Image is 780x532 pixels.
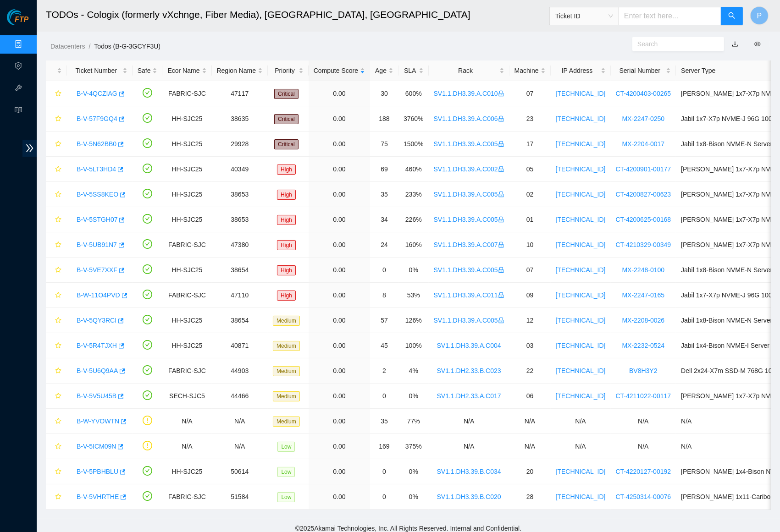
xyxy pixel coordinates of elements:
span: check-circle [143,290,152,299]
a: CT-4250314-00076 [616,493,671,500]
span: exclamation-circle [143,416,152,425]
td: 51584 [212,484,268,510]
td: HH-SJC25 [162,308,211,333]
td: HH-SJC25 [162,459,211,484]
td: HH-SJC25 [162,207,211,232]
span: star [55,292,61,299]
td: 1500% [398,132,429,157]
span: star [55,317,61,324]
td: 0 [370,484,398,510]
span: lock [498,267,504,273]
td: 05 [509,157,551,182]
td: 40349 [212,157,268,182]
a: [TECHNICAL_ID] [556,191,606,198]
span: High [277,190,296,200]
td: 0.00 [309,157,370,182]
td: HH-SJC25 [162,182,211,207]
td: 53% [398,283,429,308]
a: MX-2204-0017 [622,140,665,148]
span: High [277,165,296,175]
button: star [51,212,62,227]
span: Medium [273,366,300,376]
a: MX-2248-0100 [622,266,665,274]
td: 0.00 [309,484,370,510]
td: 75 [370,132,398,157]
td: 47117 [212,81,268,106]
span: star [55,115,61,123]
td: 03 [509,333,551,358]
td: 09 [509,283,551,308]
td: 38635 [212,106,268,132]
span: Medium [273,391,300,401]
td: N/A [611,409,676,434]
input: Enter text here... [619,7,721,25]
td: 0 [370,384,398,409]
td: 35 [370,182,398,207]
span: check-circle [143,164,152,173]
a: SV1.1.DH3.39.A.C005lock [434,140,504,148]
button: star [51,389,62,403]
a: B-W-YVOWTN [77,417,119,425]
a: SV1.1.DH2.33.A.C017 [437,392,501,400]
td: 47110 [212,283,268,308]
td: 0% [398,384,429,409]
td: N/A [551,409,611,434]
td: N/A [509,434,551,459]
button: star [51,489,62,504]
a: CT-4200901-00177 [616,165,671,173]
td: 40871 [212,333,268,358]
td: 30 [370,81,398,106]
a: B-V-5ICM09N [77,443,116,450]
span: Critical [274,139,299,149]
a: B-V-5LT3HD4 [77,165,116,173]
button: star [51,86,62,101]
td: N/A [162,409,211,434]
td: N/A [212,434,268,459]
td: N/A [429,409,509,434]
td: 460% [398,157,429,182]
span: High [277,291,296,301]
span: lock [498,141,504,147]
a: MX-2208-0026 [622,317,665,324]
td: FABRIC-SJC [162,484,211,510]
a: SV1.1.DH3.39.A.C005lock [434,266,504,274]
a: Akamai TechnologiesFTP [7,16,28,28]
a: [TECHNICAL_ID] [556,468,606,475]
td: HH-SJC25 [162,106,211,132]
img: Akamai Technologies [7,9,46,25]
button: star [51,338,62,353]
span: star [55,367,61,375]
td: 2 [370,358,398,384]
td: 28 [509,484,551,510]
a: SV1.1.DH3.39.B.C020 [437,493,501,500]
span: read [15,102,22,121]
td: N/A [611,434,676,459]
td: 3760% [398,106,429,132]
a: [TECHNICAL_ID] [556,266,606,274]
td: 0.00 [309,207,370,232]
a: B-V-5STGH07 [77,216,117,223]
a: MX-2232-0524 [622,342,665,349]
button: download [725,37,745,51]
a: B-W-11O4PVD [77,291,120,299]
span: check-circle [143,365,152,375]
td: 23 [509,106,551,132]
td: N/A [162,434,211,459]
span: star [55,267,61,274]
a: MX-2247-0250 [622,115,665,122]
span: check-circle [143,239,152,249]
td: 07 [509,81,551,106]
button: star [51,162,62,176]
td: 169 [370,434,398,459]
button: star [51,313,62,328]
a: [TECHNICAL_ID] [556,317,606,324]
a: SV1.1.DH3.39.A.C005lock [434,191,504,198]
a: Datacenters [50,43,85,50]
span: lock [498,115,504,122]
td: N/A [509,409,551,434]
td: 188 [370,106,398,132]
button: star [51,464,62,479]
td: HH-SJC25 [162,333,211,358]
a: SV1.1.DH3.39.A.C004 [437,342,501,349]
td: 226% [398,207,429,232]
